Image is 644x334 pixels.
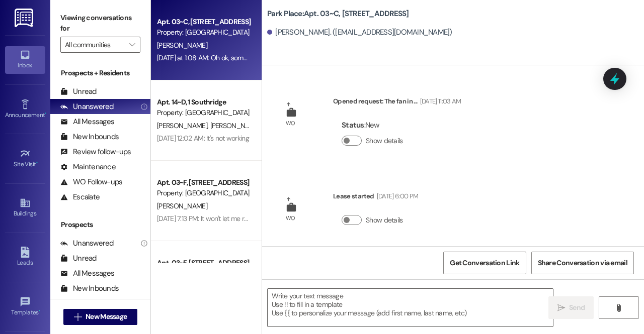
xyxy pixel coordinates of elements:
div: Property: [GEOGRAPHIC_DATA] [157,188,250,198]
span: • [45,110,46,117]
i:  [129,41,135,49]
span: [PERSON_NAME] [157,121,210,130]
img: ResiDesk Logo [15,9,35,27]
label: Viewing conversations for [60,10,140,37]
span: • [36,159,38,166]
div: All Messages [60,268,114,279]
div: Review follow-ups [60,147,131,157]
i:  [615,304,622,312]
div: Opened request: The fan in ... [333,96,461,110]
label: Show details [366,136,403,146]
div: Unanswered [60,101,114,112]
div: WO Follow-ups [60,177,122,187]
div: [DATE] 11:03 AM [418,96,461,106]
div: Escalate [60,192,100,202]
div: Property: [GEOGRAPHIC_DATA] [157,107,250,118]
div: New Inbounds [60,283,119,294]
a: Leads [5,244,45,271]
a: Site Visit • [5,145,45,172]
div: Unread [60,253,97,264]
input: All communities [65,37,124,53]
button: New Message [63,309,138,325]
i:  [74,313,82,321]
span: Send [569,302,585,313]
div: Prospects [50,219,150,230]
div: Unanswered [60,238,114,249]
a: Templates • [5,293,45,320]
button: Share Conversation via email [531,252,634,274]
div: [DATE] at 1:08 AM: Oh ok, some of my roommates didn't have any charges on their accounts so I'm a... [157,53,490,62]
div: WO [286,118,295,129]
label: Show details [366,215,403,226]
div: Maintenance [60,162,116,172]
a: Inbox [5,46,45,73]
button: Send [548,296,594,319]
div: Apt. 03~F, [STREET_ADDRESS] [157,177,250,188]
div: Apt. 14~D, 1 Southridge [157,97,250,107]
div: WO [286,213,295,224]
div: Lease started [333,191,418,205]
div: All Messages [60,117,114,127]
span: [PERSON_NAME] [157,41,207,50]
div: [DATE] 6:00 PM [374,191,419,201]
div: [DATE] 12:02 AM: It's not working [157,134,249,143]
div: Unread [60,86,97,97]
span: New Message [86,311,127,322]
div: Apt. 03~C, [STREET_ADDRESS] [157,17,250,27]
span: [PERSON_NAME] [210,121,264,130]
i:  [557,304,565,312]
button: Get Conversation Link [443,252,526,274]
span: [PERSON_NAME] [157,201,207,210]
div: Prospects + Residents [50,68,150,78]
b: Status [342,120,364,130]
div: [PERSON_NAME]. ([EMAIL_ADDRESS][DOMAIN_NAME]) [267,27,452,38]
div: Property: [GEOGRAPHIC_DATA] [157,27,250,38]
span: Share Conversation via email [538,258,627,268]
a: Buildings [5,194,45,221]
div: New Inbounds [60,132,119,142]
div: Apt. 03~F, [STREET_ADDRESS] [157,258,250,268]
b: Park Place: Apt. 03~C, [STREET_ADDRESS] [267,9,409,19]
div: : New [342,118,407,133]
span: • [39,307,40,314]
span: Get Conversation Link [450,258,519,268]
